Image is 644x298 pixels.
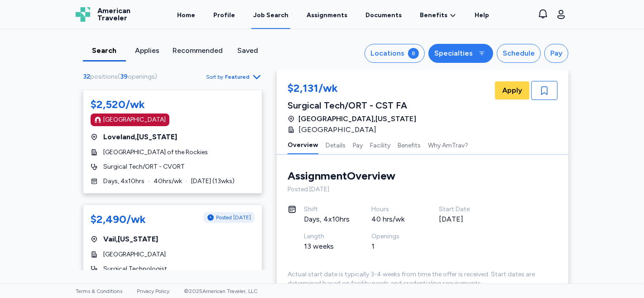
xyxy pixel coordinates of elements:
span: positions [90,73,118,80]
span: Vail , [US_STATE] [103,234,158,245]
button: Schedule [497,44,541,63]
span: Featured [225,73,250,80]
a: Benefits [420,11,457,20]
div: Posted [DATE] [288,185,557,194]
button: Details [326,135,346,154]
div: Actual start date is typically 3-4 weeks from time the offer is received. Start dates are determi... [288,270,557,288]
div: $2,490/wk [91,212,146,227]
div: Surgical Tech/ORT - CST FA [288,99,416,112]
span: 32 [83,73,90,80]
div: 1 [371,241,417,252]
div: Applies [130,45,165,56]
div: Length [304,232,350,241]
span: [GEOGRAPHIC_DATA] , [US_STATE] [298,114,416,124]
a: Job Search [251,1,290,29]
div: Assignment Overview [288,169,395,183]
span: [DATE] ( 13 wks) [191,177,235,186]
span: [GEOGRAPHIC_DATA] [298,124,376,135]
div: ( ) [83,72,161,81]
div: Schedule [503,48,535,59]
span: Sort by [206,73,223,80]
div: Job Search [253,11,288,20]
span: American Traveler [97,7,130,22]
div: Days, 4x10hrs [304,214,350,225]
button: Overview [288,135,318,154]
div: Shift [304,205,350,214]
span: Days, 4x10hrs [103,177,144,186]
span: © 2025 American Traveler, LLC [184,288,258,294]
span: Apply [502,85,522,96]
div: Locations [370,48,404,59]
span: 40 hrs/wk [154,177,182,186]
span: Posted [DATE] [216,214,251,221]
button: Locations8 [365,44,425,63]
span: Surgical Technologist [103,265,167,274]
button: Benefits [398,135,421,154]
div: Specialties [434,48,473,59]
button: Why AmTrav? [428,135,468,154]
span: Surgical Tech/ORT - CVORT [103,162,185,171]
div: Start Date [439,205,485,214]
div: 8 [408,48,419,59]
span: 39 [120,73,128,80]
span: Benefits [420,11,447,20]
button: Facility [370,135,390,154]
button: Specialties [428,44,493,63]
span: openings [128,73,155,80]
button: Pay [544,44,568,63]
button: Pay [353,135,363,154]
div: Recommended [173,45,223,56]
div: Openings [371,232,417,241]
span: [GEOGRAPHIC_DATA] of the Rockies [103,148,208,157]
div: Hours [371,205,417,214]
div: $2,131/wk [288,81,416,97]
div: Saved [230,45,266,56]
a: Privacy Policy [137,288,169,294]
span: Loveland , [US_STATE] [103,132,177,142]
div: [DATE] [439,214,485,225]
img: Logo [76,7,90,22]
a: Terms & Conditions [76,288,122,294]
div: 40 hrs/wk [371,214,417,225]
div: [GEOGRAPHIC_DATA] [103,115,166,124]
div: $2,520/wk [91,97,145,112]
button: Apply [495,81,529,99]
span: [GEOGRAPHIC_DATA] [103,250,166,259]
div: Pay [550,48,562,59]
div: 13 weeks [304,241,350,252]
div: Search [87,45,122,56]
button: Sort byFeatured [206,71,262,82]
